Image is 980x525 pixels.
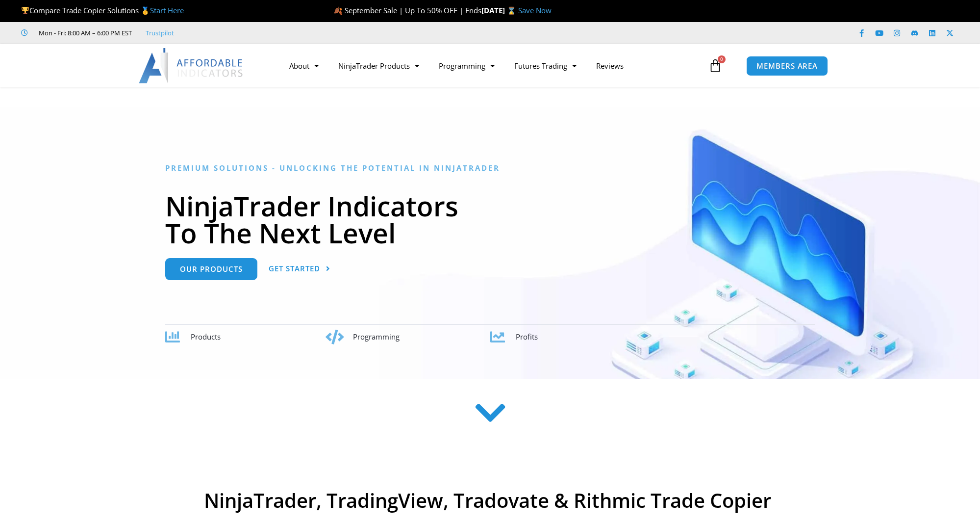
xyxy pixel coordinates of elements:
[504,54,586,77] a: Futures Trading
[328,54,429,77] a: NinjaTrader Products
[165,258,257,280] a: Our Products
[36,27,132,39] span: Mon - Fri: 8:00 AM – 6:00 PM EST
[191,332,221,341] span: Products
[516,332,538,341] span: Profits
[146,27,174,39] a: Trustpilot
[174,489,802,512] h2: NinjaTrader, TradingView, Tradovate & Rithmic Trade Copier
[353,332,400,341] span: Programming
[269,258,330,280] a: Get Started
[481,5,518,15] strong: [DATE] ⌛
[269,265,320,272] span: Get Started
[746,56,828,76] a: MEMBERS AREA
[586,54,633,77] a: Reviews
[165,192,815,246] h1: NinjaTrader Indicators To The Next Level
[518,5,552,15] a: Save Now
[279,54,706,77] nav: Menu
[150,5,184,15] a: Start Here
[180,265,243,273] span: Our Products
[279,54,328,77] a: About
[165,163,815,173] h6: Premium Solutions - Unlocking the Potential in NinjaTrader
[694,52,737,80] a: 0
[22,7,29,14] img: 🏆
[21,5,184,15] span: Compare Trade Copier Solutions 🥇
[139,48,244,83] img: LogoAI | Affordable Indicators – NinjaTrader
[333,5,481,15] span: 🍂 September Sale | Up To 50% OFF | Ends
[718,55,726,63] span: 0
[756,62,818,70] span: MEMBERS AREA
[429,54,504,77] a: Programming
